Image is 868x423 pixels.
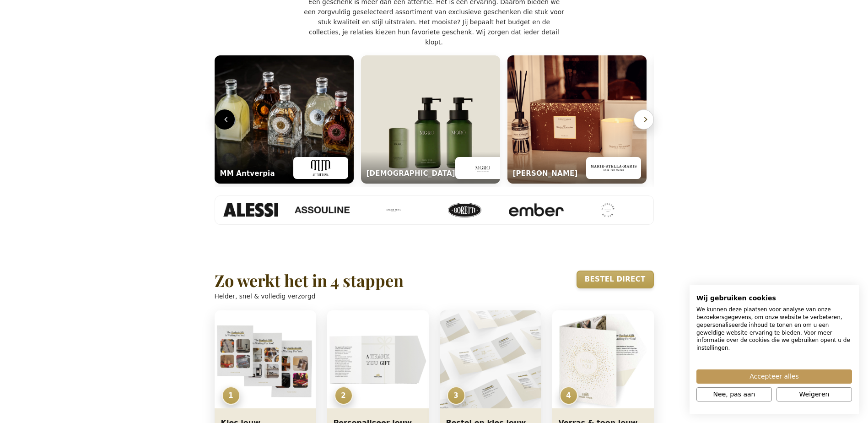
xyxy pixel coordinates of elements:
div: Merken [215,195,654,225]
button: Pas cookie voorkeuren aan [696,387,772,401]
img: Atelier Rebul [366,203,421,217]
img: Boretti [437,203,492,217]
img: Marie-Stella-Maris lifestyle [507,55,647,184]
img: MORO lifestyle [361,55,500,184]
img: MM Antverpia [652,203,706,217]
h2: Wij gebruiken cookies [696,294,852,302]
span: Accepteer alles [749,372,798,381]
span: 4 [560,386,578,405]
button: Accepteer alle cookies [696,369,852,384]
div: [PERSON_NAME] [513,168,578,179]
img: MM Antverpia logo [298,160,344,176]
div: MM Antverpia [220,168,275,179]
img: Verras & toon jouw waardering [552,310,654,412]
img: Assouline [295,206,350,213]
span: 3 [447,386,465,405]
h2: Zo werkt het in 4 stappen [215,271,404,290]
img: Marie-Stella-Maris logo [591,160,636,176]
img: Personaliseer jouw cadeaubon [327,310,429,412]
img: Kies jouw geschenkcollectie [215,310,316,412]
img: Kies jouw verzendoptie [440,310,541,412]
img: MORO logo [460,160,506,176]
span: 1 [222,386,240,405]
a: Bestel direct [577,271,654,288]
p: We kunnen deze plaatsen voor analyse van onze bezoekersgegevens, om onze website te verbeteren, g... [696,306,852,352]
button: Vorige [215,109,235,130]
div: [DEMOGRAPHIC_DATA] [367,168,455,179]
section: Lifestyle carrousel [215,52,654,187]
span: 2 [334,386,353,405]
span: Nee, pas aan [713,390,755,399]
span: Weigeren [799,390,830,399]
img: MM Antverpia lifestyle [215,55,354,184]
img: Alessi [223,203,278,217]
img: Ember [509,203,564,217]
p: Helder, snel & volledig verzorgd [215,291,404,301]
button: Volgende [634,109,654,130]
button: Alle cookies weigeren [776,387,852,401]
img: L'Atelier du Vin [580,203,635,217]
